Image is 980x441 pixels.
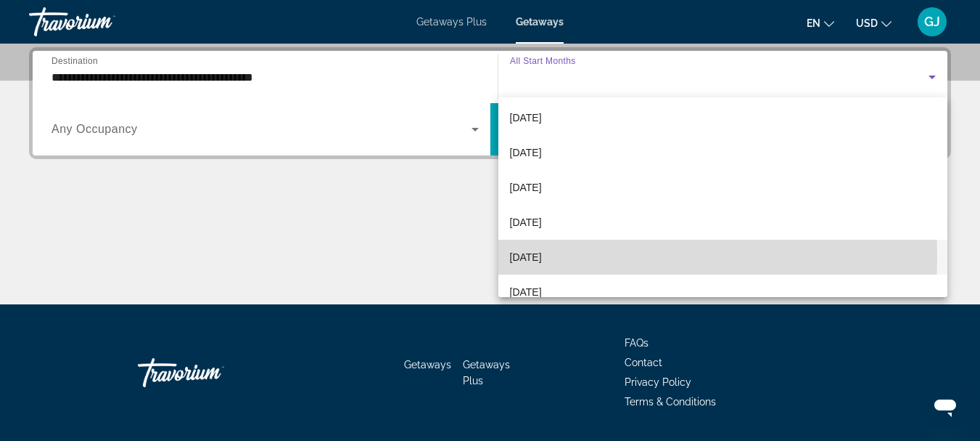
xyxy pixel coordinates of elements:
[510,144,542,161] span: [DATE]
[510,109,542,126] span: [DATE]
[510,248,542,266] span: [DATE]
[510,179,542,196] span: [DATE]
[510,283,542,301] span: [DATE]
[922,383,968,429] iframe: Button to launch messaging window
[510,214,542,231] span: [DATE]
